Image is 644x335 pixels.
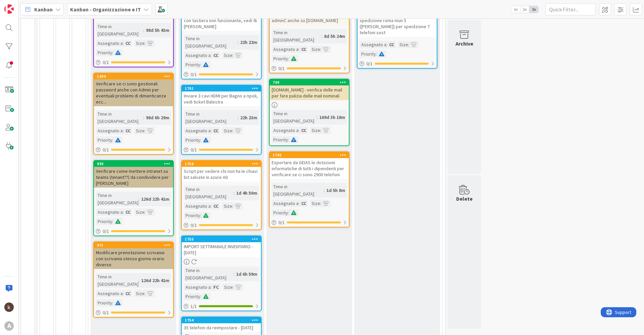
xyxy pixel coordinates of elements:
[270,152,349,179] div: 1745Esportare da GEIAS le dotazioni informatiche di tutti i dipendenti per verificare se ci sono ...
[94,167,173,188] div: Verificare come mettere intranet su teams (tenant??) da condividere per [PERSON_NAME]
[143,114,144,121] span: :
[93,242,174,318] a: 971Modificare prenotazione scrivanie con scrivania stesso giorno orario diversoTime in [GEOGRAPHI...
[145,208,146,216] span: :
[96,49,112,56] div: Priority
[272,209,288,216] div: Priority
[94,79,173,106] div: Verificare se ci sono gestionali password anche con Admin per eventuali problemi di dimenticanze ...
[182,167,261,182] div: Script per vedere chi non ha le chiavi bit salvate in azure AD
[184,136,200,144] div: Priority
[234,270,259,278] div: 1d 6h 59m
[366,60,373,67] span: 0 / 1
[184,293,200,300] div: Priority
[103,146,109,153] span: 0 / 1
[270,152,349,158] div: 1745
[182,70,261,79] div: 0/1
[96,110,143,125] div: Time in [GEOGRAPHIC_DATA]
[96,273,139,288] div: Time in [GEOGRAPHIC_DATA]
[70,6,141,13] b: Kanban - Organizzazione e IT
[324,187,325,194] span: :
[182,242,261,257] div: IMPORT SETTIMANALE INVENTARIO - [DATE]
[96,208,123,216] div: Assegnato a
[233,189,234,197] span: :
[376,50,377,58] span: :
[300,46,308,53] div: CC
[270,79,349,85] div: 704
[360,50,376,58] div: Priority
[386,41,387,48] span: :
[288,136,289,143] span: :
[272,183,324,198] div: Time in [GEOGRAPHIC_DATA]
[96,290,123,297] div: Assegnato a
[139,277,140,284] span: :
[299,200,300,207] span: :
[134,208,145,216] div: Size
[520,6,529,13] span: 2x
[112,218,113,225] span: :
[184,267,233,281] div: Time in [GEOGRAPHIC_DATA]
[211,127,212,134] span: :
[181,236,262,311] a: 1755IMPORT SETTIMANALE INVENTARIO - [DATE]Time in [GEOGRAPHIC_DATA]:1d 6h 59mAssegnato a:FCSize:P...
[200,293,201,300] span: :
[222,127,232,134] div: Size
[234,189,259,197] div: 1d 4h 50m
[93,73,174,155] a: 1394Verificare se ci sono gestionali password anche con Admin per eventuali problemi di dimentica...
[93,160,174,236] a: 993Verificare come mettere intranet su teams (tenant??) da condividere per [PERSON_NAME]Time in [...
[212,127,220,134] div: CC
[134,40,145,47] div: Size
[212,52,220,59] div: CC
[139,195,140,203] span: :
[145,127,146,134] span: :
[310,46,320,53] div: Size
[299,127,300,134] span: :
[191,222,197,229] span: 0 / 1
[233,270,234,278] span: :
[270,218,349,227] div: 0/1
[288,55,289,62] span: :
[134,127,145,134] div: Size
[270,64,349,73] div: 0/1
[211,202,212,210] span: :
[299,46,300,53] span: :
[182,323,261,332] div: 35 telefoni da reimpostare - [DATE]
[191,303,197,310] span: 1 / 1
[97,243,173,248] div: 971
[103,228,109,235] span: 0 / 1
[93,3,174,67] a: Valutare come sistemare il rackTime in [GEOGRAPHIC_DATA]:98d 5h 43mAssegnato a:CCSize:Priority:0/1
[222,202,232,210] div: Size
[237,114,238,121] span: :
[94,227,173,236] div: 0/1
[123,127,124,134] span: :
[222,283,233,291] div: Size
[182,161,261,182] div: 1756Script per vedere chi non ha le chiavi bit salvate in azure AD
[123,40,124,47] span: :
[94,309,173,317] div: 0/1
[4,303,14,312] img: kh
[321,32,322,40] span: :
[184,186,233,200] div: Time in [GEOGRAPHIC_DATA]
[300,127,308,134] div: CC
[143,26,144,34] span: :
[96,192,139,206] div: Time in [GEOGRAPHIC_DATA]
[270,85,349,100] div: [DOMAIN_NAME] - verifica delle mail per fare pulizia delle mail nominali
[96,218,112,225] div: Priority
[360,41,386,48] div: Assegnato a
[96,127,123,134] div: Assegnato a
[211,52,212,59] span: :
[232,52,233,59] span: :
[185,161,261,166] div: 1756
[185,318,261,323] div: 1754
[272,136,288,143] div: Priority
[184,127,211,134] div: Assegnato a
[184,61,200,68] div: Priority
[96,299,112,307] div: Priority
[237,39,238,46] span: :
[273,153,349,157] div: 1745
[272,127,299,134] div: Assegnato a
[191,146,197,153] span: 0 / 1
[200,212,201,219] span: :
[4,4,14,14] img: Visit kanbanzone.com
[103,309,109,316] span: 0 / 1
[124,40,132,47] div: CC
[112,136,113,144] span: :
[182,317,261,332] div: 175435 telefoni da reimpostare - [DATE]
